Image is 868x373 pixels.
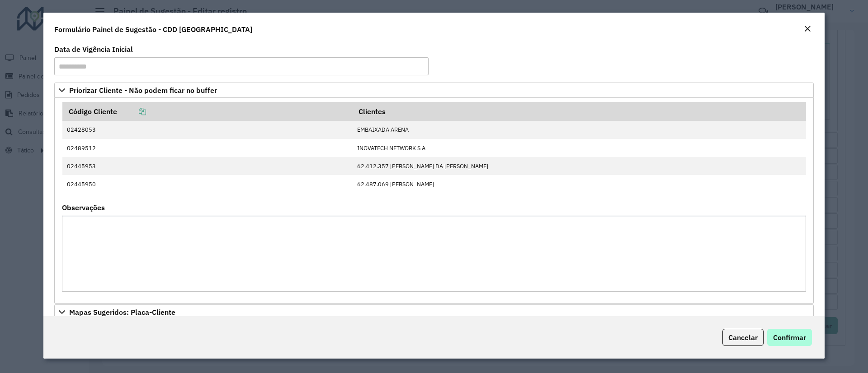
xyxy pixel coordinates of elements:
[54,24,252,35] h4: Formulário Painel de Sugestão - CDD [GEOGRAPHIC_DATA]
[773,333,806,342] span: Confirmar
[62,175,353,193] td: 02445950
[352,157,806,175] td: 62.412.357 [PERSON_NAME] DA [PERSON_NAME]
[117,107,146,116] a: Copiar
[62,202,105,213] label: Observações
[728,333,758,342] span: Cancelar
[352,102,806,121] th: Clientes
[62,102,353,121] th: Código Cliente
[69,309,175,316] span: Mapas Sugeridos: Placa-Cliente
[62,157,353,175] td: 02445953
[352,139,806,157] td: INOVATECH NETWORK S A
[62,139,353,157] td: 02489512
[69,87,217,94] span: Priorizar Cliente - Não podem ficar no buffer
[62,121,353,139] td: 02428053
[804,25,811,32] em: Fechar
[54,83,814,98] a: Priorizar Cliente - Não podem ficar no buffer
[352,121,806,139] td: EMBAIXADA ARENA
[722,329,764,346] button: Cancelar
[767,329,812,346] button: Confirmar
[801,23,814,35] button: Close
[54,44,133,55] label: Data de Vigência Inicial
[352,175,806,193] td: 62.487.069 [PERSON_NAME]
[54,98,814,304] div: Priorizar Cliente - Não podem ficar no buffer
[54,304,814,320] a: Mapas Sugeridos: Placa-Cliente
